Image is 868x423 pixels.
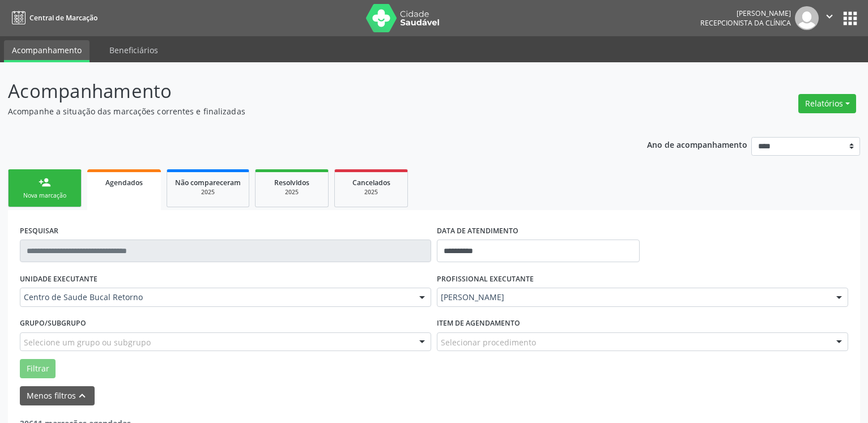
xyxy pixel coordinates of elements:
span: Agendados [105,178,143,187]
label: DATA DE ATENDIMENTO [437,222,518,240]
button:  [819,6,840,30]
div: 2025 [175,188,241,196]
button: Relatórios [798,94,856,113]
div: [PERSON_NAME] [700,8,791,18]
span: Selecione um grupo ou subgrupo [24,336,151,348]
a: Beneficiários [101,40,166,60]
button: Menos filtroskeyboard_arrow_up [20,386,95,406]
label: Item de agendamento [437,315,520,332]
div: 2025 [263,188,320,196]
button: apps [840,8,860,28]
img: img [795,6,819,30]
label: PESQUISAR [20,222,58,240]
i: keyboard_arrow_up [76,390,88,402]
div: person_add [39,176,51,189]
div: 2025 [343,188,399,196]
p: Acompanhamento [8,77,605,105]
label: UNIDADE EXECUTANTE [20,270,97,288]
p: Ano de acompanhamento [647,137,747,151]
span: Resolvidos [274,178,309,187]
a: Acompanhamento [4,40,90,62]
label: Grupo/Subgrupo [20,315,86,332]
span: Recepcionista da clínica [700,18,791,28]
a: Central de Marcação [8,8,97,27]
span: Central de Marcação [29,13,97,23]
button: Filtrar [20,359,56,378]
span: Cancelados [352,178,390,187]
span: Selecionar procedimento [441,336,536,348]
span: Centro de Saude Bucal Retorno [24,292,408,303]
span: Não compareceram [175,178,241,187]
i:  [823,10,836,23]
span: [PERSON_NAME] [441,292,825,303]
label: PROFISSIONAL EXECUTANTE [437,270,534,288]
div: Nova marcação [16,191,73,200]
p: Acompanhe a situação das marcações correntes e finalizadas [8,105,605,117]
